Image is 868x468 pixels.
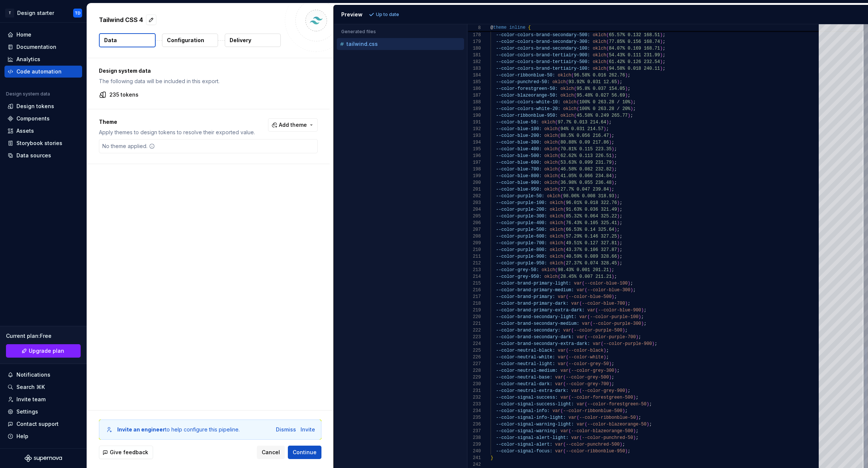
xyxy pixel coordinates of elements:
span: ( [560,194,563,199]
p: Theme [99,118,255,126]
span: 0.09 [579,140,590,145]
a: Code automation [4,66,82,78]
span: 77.85% [609,39,625,44]
span: ) [612,160,614,165]
span: 0.082 [579,167,592,172]
span: 263.28 [598,100,614,105]
span: oklch [592,53,606,58]
span: oklch [592,32,606,38]
p: Data [104,37,117,44]
div: 188 [467,99,481,106]
div: Dismiss [276,426,296,433]
span: oklch [544,173,558,179]
span: 0.099 [579,160,592,165]
button: Cancel [257,446,285,459]
span: ; [663,39,665,44]
span: 0.111 [628,53,641,58]
button: tailwind.css [337,40,464,48]
a: Design tokens [4,100,82,112]
div: Design starter [17,9,54,17]
span: ( [571,73,574,78]
span: oklch [552,79,566,85]
span: ) [660,59,662,65]
span: ) [609,187,612,192]
span: ; [663,46,665,51]
span: 97.7% [558,120,571,125]
button: Add theme [268,118,318,132]
div: 184 [467,72,481,79]
span: ; [619,79,622,85]
span: oklch [563,100,576,105]
span: 61.42% [609,59,625,65]
span: 214.57 [587,126,603,132]
span: 0.249 [595,113,609,118]
span: 232.54 [644,59,660,65]
span: --color-ribbonblue-950: [496,113,558,118]
span: @ [491,25,493,30]
span: 217.86 [592,140,609,145]
span: Cancel [262,449,280,456]
span: ( [558,126,560,132]
div: 190 [467,112,481,119]
span: ) [612,167,614,172]
span: 0.016 [592,73,606,78]
span: 0.027 [595,93,609,98]
span: 236.48 [595,180,612,185]
a: Supernova Logo [25,455,62,462]
span: 0.013 [574,120,587,125]
div: 197 [467,159,481,166]
span: ( [606,53,609,58]
span: 232.82 [595,167,612,172]
span: ; [630,113,633,118]
div: Design system data [6,91,50,97]
span: Continue [293,449,317,456]
span: 95.48% [576,93,592,98]
span: ( [558,167,560,172]
span: ) [630,100,633,105]
span: 88.5% [560,133,574,138]
a: Settings [4,406,82,418]
span: ; [612,140,614,145]
span: oklch [560,86,574,91]
span: oklch [544,126,558,132]
span: 93.92% [569,79,585,85]
span: ; [612,187,614,192]
p: 235 tokens [109,91,139,98]
span: ) [625,93,628,98]
span: inline [509,25,525,30]
div: Components [16,115,50,122]
span: ( [558,147,560,152]
div: Storybook stories [16,139,62,147]
span: 0.047 [576,187,590,192]
span: ) [660,53,662,58]
span: 234.84 [595,173,612,179]
button: Invite [301,426,315,433]
span: oklch [544,140,558,145]
span: ; [633,106,635,111]
span: ( [606,32,609,38]
span: 46.58% [560,167,576,172]
span: ; [633,100,635,105]
span: oklch [547,194,560,199]
span: 20% [622,106,631,111]
span: 240.11 [644,66,660,71]
div: 201 [467,186,481,193]
span: ( [558,173,560,179]
span: ( [566,79,568,85]
span: 36.98% [560,180,576,185]
span: 216.47 [592,133,609,138]
span: ; [663,59,665,65]
a: Home [4,29,82,41]
div: 182 [467,59,481,65]
span: ( [574,86,576,91]
span: theme [493,25,507,30]
span: 94.58% [609,66,625,71]
span: oklch [592,59,606,65]
div: 178 [467,32,481,38]
span: 154.05 [609,86,625,91]
div: Data sources [16,152,51,159]
span: 263.28 [598,106,614,111]
span: ( [558,153,560,158]
a: Invite team [4,393,82,405]
a: Storybook stories [4,137,82,149]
